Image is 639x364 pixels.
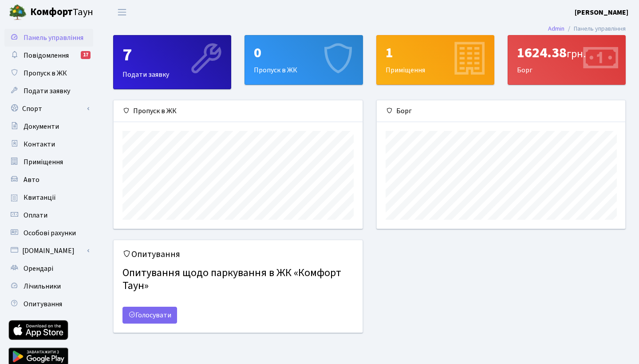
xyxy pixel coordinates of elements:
[4,118,93,135] a: Документи
[122,263,354,296] h4: Опитування щодо паркування в ЖК «Комфорт Таун»
[24,281,61,291] span: Лічильники
[114,36,231,89] div: Подати заявку
[4,82,93,100] a: Подати заявку
[24,264,53,273] span: Орендарі
[24,210,47,220] span: Оплати
[575,8,628,17] b: [PERSON_NAME]
[4,135,93,153] a: Контакти
[4,153,93,171] a: Приміщення
[245,35,363,85] a: 0Пропуск в ЖК
[24,51,69,60] span: Повідомлення
[4,64,93,82] a: Пропуск в ЖК
[4,277,93,295] a: Лічильники
[122,307,177,324] a: Голосувати
[535,20,639,38] nav: breadcrumb
[81,51,91,59] div: 17
[4,295,93,313] a: Опитування
[575,7,628,18] a: [PERSON_NAME]
[24,33,83,43] span: Панель управління
[24,157,63,167] span: Приміщення
[4,171,93,189] a: Авто
[245,36,362,84] div: Пропуск в ЖК
[24,68,67,78] span: Пропуск в ЖК
[9,4,27,21] img: logo.png
[377,100,626,122] div: Борг
[4,224,93,242] a: Особові рахунки
[548,24,564,33] a: Admin
[24,228,76,238] span: Особові рахунки
[30,5,73,19] b: Комфорт
[30,5,93,20] span: Таун
[4,189,93,206] a: Квитанції
[254,44,353,61] div: 0
[4,47,93,64] a: Повідомлення17
[4,29,93,47] a: Панель управління
[4,206,93,224] a: Оплати
[4,242,93,260] a: [DOMAIN_NAME]
[567,46,586,62] span: грн.
[4,260,93,277] a: Орендарі
[122,44,222,66] div: 7
[377,36,494,84] div: Приміщення
[113,35,231,89] a: 7Подати заявку
[376,35,494,85] a: 1Приміщення
[564,24,626,34] li: Панель управління
[24,139,55,149] span: Контакти
[517,44,616,61] div: 1624.38
[508,36,625,84] div: Борг
[122,249,354,260] h5: Опитування
[4,100,93,118] a: Спорт
[114,100,363,122] div: Пропуск в ЖК
[24,175,39,185] span: Авто
[386,44,485,61] div: 1
[24,299,62,309] span: Опитування
[24,86,70,96] span: Подати заявку
[24,193,56,202] span: Квитанції
[24,122,59,131] span: Документи
[111,5,133,20] button: Переключити навігацію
